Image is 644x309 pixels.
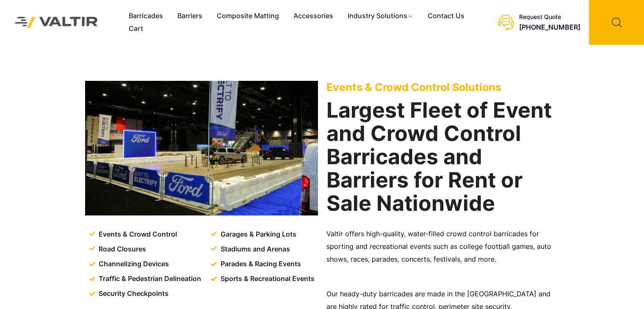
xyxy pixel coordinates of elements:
[218,228,296,241] span: Garages & Parking Lots
[6,8,107,36] img: Valtir Rentals
[218,273,315,285] span: Sports & Recreational Events
[326,81,559,94] p: Events & Crowd Control Solutions
[170,10,210,22] a: Barriers
[97,287,169,300] span: Security Checkpoints
[97,258,169,270] span: Channelizing Devices
[97,273,201,285] span: Traffic & Pedestrian Delineation
[326,228,559,266] p: Valtir offers high-quality, water-filled crowd control barricades for sporting and recreational e...
[122,10,170,22] a: Barricades
[210,10,286,22] a: Composite Matting
[286,10,340,22] a: Accessories
[519,23,580,31] a: [PHONE_NUMBER]
[122,22,150,35] a: Cart
[218,243,290,256] span: Stadiums and Arenas
[97,243,146,256] span: Road Closures
[420,10,472,22] a: Contact Us
[340,10,420,22] a: Industry Solutions
[326,99,559,215] h2: Largest Fleet of Event and Crowd Control Barricades and Barriers for Rent or Sale Nationwide
[218,258,301,270] span: Parades & Racing Events
[97,228,177,241] span: Events & Crowd Control
[519,14,580,21] div: Request Quote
